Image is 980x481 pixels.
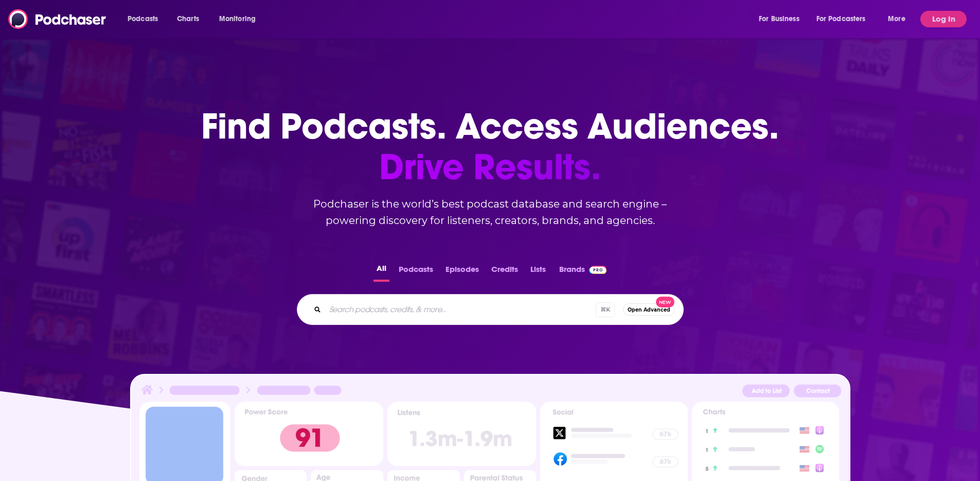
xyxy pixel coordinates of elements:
[888,12,905,26] span: More
[589,266,607,274] img: Podchaser Pro
[325,301,596,318] input: Search podcasts, credits, & more...
[170,11,205,27] a: Charts
[559,262,607,282] a: BrandsPodchaser Pro
[212,11,269,27] button: open menu
[656,297,674,307] span: New
[297,294,684,325] div: Search podcasts, credits, & more...
[816,12,866,26] span: For Podcasters
[623,303,675,316] button: Open AdvancedNew
[759,12,799,26] span: For Business
[488,262,521,282] button: Credits
[219,12,256,26] span: Monitoring
[881,11,918,27] button: open menu
[128,12,158,26] span: Podcasts
[596,302,615,317] span: ⌘ K
[284,196,696,229] h2: Podchaser is the world’s best podcast database and search engine – powering discovery for listene...
[201,106,779,187] h1: Find Podcasts. Access Audiences.
[527,262,549,282] button: Lists
[120,11,171,27] button: open menu
[387,402,536,466] img: Podcast Insights Listens
[628,307,670,313] span: Open Advanced
[177,12,199,26] span: Charts
[442,262,482,282] button: Episodes
[235,402,383,466] img: Podcast Insights Power score
[396,262,436,282] button: Podcasts
[139,383,841,401] img: Podcast Insights Header
[201,147,779,187] span: Drive Results.
[920,11,967,27] button: Log In
[752,11,812,27] button: open menu
[8,9,107,29] img: Podchaser - Follow, Share and Rate Podcasts
[810,11,881,27] button: open menu
[373,262,389,282] button: All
